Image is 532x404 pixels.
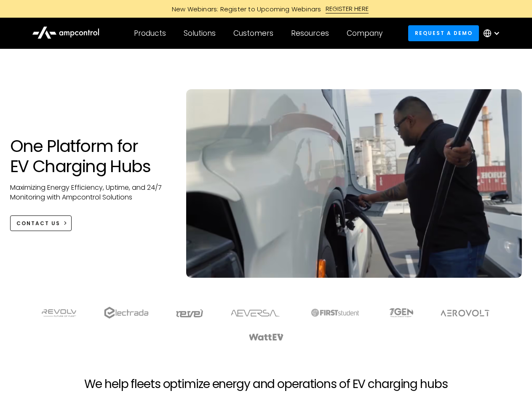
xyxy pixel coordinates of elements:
[291,29,329,38] div: Resources
[163,5,326,13] div: New Webinars: Register to Upcoming Webinars
[347,29,382,38] div: Company
[233,29,273,38] div: Customers
[134,29,166,38] div: Products
[408,25,479,41] a: Request a demo
[184,29,216,38] div: Solutions
[104,307,148,319] img: electrada logo
[10,136,170,176] h1: One Platform for EV Charging Hubs
[326,4,369,13] div: REGISTER HERE
[84,377,447,391] h2: We help fleets optimize energy and operations of EV charging hubs
[10,183,170,202] p: Maximizing Energy Efficiency, Uptime, and 24/7 Monitoring with Ampcontrol Solutions
[10,215,72,231] a: CONTACT US
[249,334,284,340] img: WattEV logo
[77,4,456,13] a: New Webinars: Register to Upcoming WebinarsREGISTER HERE
[440,310,490,316] img: Aerovolt Logo
[16,220,60,227] div: CONTACT US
